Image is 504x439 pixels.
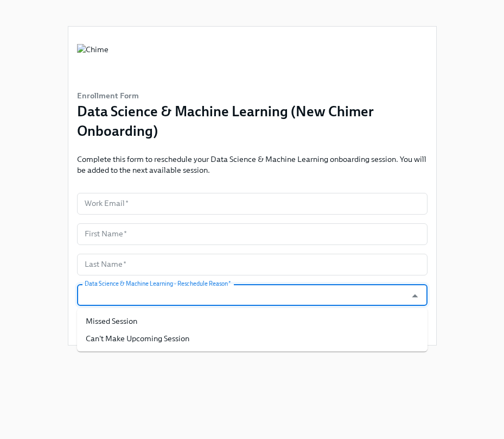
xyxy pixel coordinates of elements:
[77,312,428,330] li: Missed Session
[77,154,428,175] p: Complete this form to reschedule your Data Science & Machine Learning onboarding session. You wil...
[406,287,423,304] button: Close
[77,90,428,102] h6: Enrollment Form
[77,102,428,141] h3: Data Science & Machine Learning (New Chimer Onboarding)
[77,330,428,347] li: Can't Make Upcoming Session
[77,44,109,77] img: Chime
